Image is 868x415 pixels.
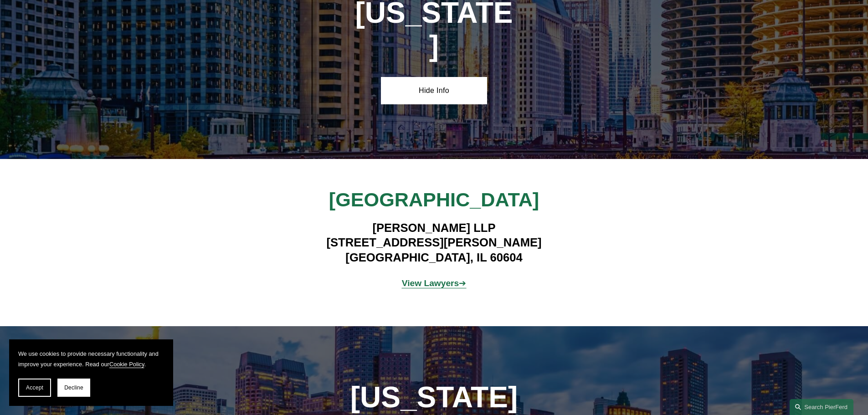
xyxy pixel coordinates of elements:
[18,348,164,369] p: We use cookies to provide necessary functionality and improve your experience. Read our .
[9,339,173,406] section: Cookie banner
[109,361,144,368] a: Cookie Policy
[57,379,90,397] button: Decline
[402,278,459,288] strong: View Lawyers
[301,220,567,265] h4: [PERSON_NAME] LLP [STREET_ADDRESS][PERSON_NAME] [GEOGRAPHIC_DATA], IL 60604
[790,399,853,415] a: Search this site
[301,381,567,414] h1: [US_STATE]
[64,384,83,391] span: Decline
[402,278,467,288] span: ➔
[402,278,467,288] a: View Lawyers➔
[329,189,539,210] span: [GEOGRAPHIC_DATA]
[18,379,51,397] button: Accept
[381,77,487,104] a: Hide Info
[26,384,43,391] span: Accept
